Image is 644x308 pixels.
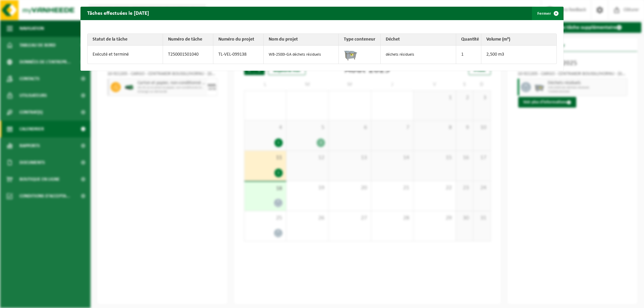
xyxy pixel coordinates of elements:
td: WB-2500l-GA déchets résiduels [264,46,339,64]
th: Nom du projet [264,34,339,46]
h2: Tâches effectuées le [DATE] [80,7,156,19]
td: TL-VEL-099138 [213,46,264,64]
td: déchets résiduels [381,46,456,64]
th: Numéro de tâche [163,34,213,46]
img: WB-2500-GAL-GY-04 [344,47,357,61]
td: Exécuté et terminé [88,46,163,64]
th: Déchet [381,34,456,46]
td: 1 [456,46,481,64]
th: Quantité [456,34,481,46]
th: Type conteneur [339,34,381,46]
button: Fermer [532,7,563,20]
td: 2,500 m3 [481,46,557,64]
td: T250001501040 [163,46,213,64]
th: Volume (m³) [481,34,557,46]
th: Statut de la tâche [88,34,163,46]
th: Numéro du projet [213,34,264,46]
